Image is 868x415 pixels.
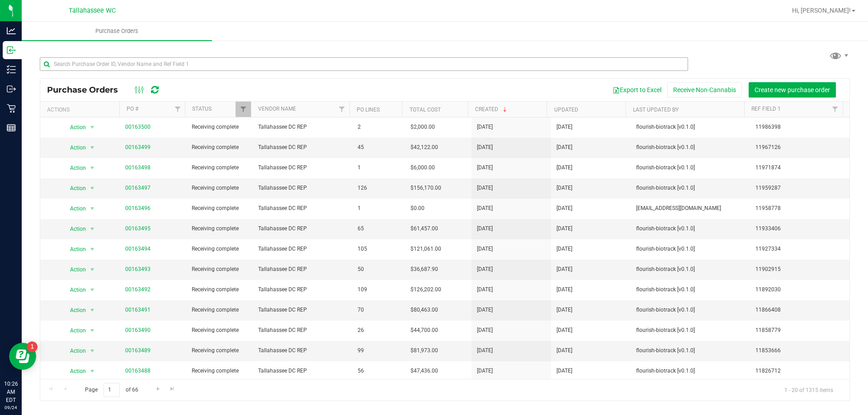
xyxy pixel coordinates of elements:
[755,346,844,355] span: 11853666
[636,346,745,355] span: flourish-biotrack [v0.1.0]
[258,265,347,274] span: Tallahassee DC REP
[792,7,851,14] span: Hi, [PERSON_NAME]!
[192,106,212,112] a: Status
[557,123,572,131] span: [DATE]
[125,185,151,191] a: 00163497
[192,326,247,335] span: Receiving complete
[557,245,572,253] span: [DATE]
[125,347,151,354] a: 00163489
[125,307,151,313] a: 00163491
[755,265,844,274] span: 11902915
[192,184,247,192] span: Receiving complete
[125,225,151,232] a: 00163495
[192,285,247,294] span: Receiving complete
[475,106,509,112] a: Created
[125,205,151,211] a: 00163496
[258,143,347,152] span: Tallahassee DC REP
[636,123,745,131] span: flourish-biotrack [v0.1.0]
[127,106,138,112] a: PO #
[477,285,493,294] span: [DATE]
[410,163,435,172] span: $6,000.00
[557,326,572,335] span: [DATE]
[7,46,16,55] inline-svg: Inbound
[62,284,86,296] span: Action
[258,224,347,233] span: Tallahassee DC REP
[755,163,844,172] span: 11971874
[258,106,296,112] a: Vendor Name
[62,365,86,378] span: Action
[62,121,86,134] span: Action
[410,123,435,131] span: $2,000.00
[7,84,16,93] inline-svg: Outbound
[62,182,86,195] span: Action
[83,27,151,35] span: Purchase Orders
[258,326,347,335] span: Tallahassee DC REP
[104,383,120,397] input: 1
[557,285,572,294] span: [DATE]
[557,367,572,375] span: [DATE]
[636,367,745,375] span: flourish-biotrack [v0.1.0]
[410,107,441,113] a: Total Cost
[77,383,146,397] span: Page of 66
[358,326,400,335] span: 26
[47,85,127,95] span: Purchase Orders
[258,285,347,294] span: Tallahassee DC REP
[636,163,745,172] span: flourish-biotrack [v0.1.0]
[410,143,438,152] span: $42,122.00
[633,107,679,113] a: Last Updated By
[410,367,438,375] span: $47,436.00
[125,124,151,130] a: 00163500
[62,223,86,235] span: Action
[258,123,347,131] span: Tallahassee DC REP
[62,243,86,256] span: Action
[358,163,400,172] span: 1
[87,182,98,195] span: select
[358,346,400,355] span: 99
[358,184,400,192] span: 126
[636,306,745,314] span: flourish-biotrack [v0.1.0]
[166,383,179,395] a: Go to the last page
[358,143,400,152] span: 45
[755,86,830,93] span: Create new purchase order
[62,324,86,337] span: Action
[192,224,247,233] span: Receiving complete
[477,306,493,314] span: [DATE]
[258,163,347,172] span: Tallahassee DC REP
[192,367,247,375] span: Receiving complete
[477,265,493,274] span: [DATE]
[87,223,98,235] span: select
[40,57,688,71] input: Search Purchase Order ID, Vendor Name and Ref Field 1
[192,143,247,152] span: Receiving complete
[335,102,349,117] a: Filter
[410,265,438,274] span: $36,687.90
[410,326,438,335] span: $44,700.00
[636,265,745,274] span: flourish-biotrack [v0.1.0]
[7,65,16,74] inline-svg: Inventory
[477,184,493,192] span: [DATE]
[358,265,400,274] span: 50
[125,164,151,171] a: 00163498
[170,102,185,117] a: Filter
[358,285,400,294] span: 109
[477,143,493,152] span: [DATE]
[358,367,400,375] span: 56
[87,284,98,296] span: select
[62,202,86,215] span: Action
[358,224,400,233] span: 65
[87,202,98,215] span: select
[557,224,572,233] span: [DATE]
[192,265,247,274] span: Receiving complete
[557,184,572,192] span: [DATE]
[755,285,844,294] span: 11892030
[358,306,400,314] span: 70
[828,102,843,117] a: Filter
[192,123,247,131] span: Receiving complete
[410,285,441,294] span: $126,202.00
[557,346,572,355] span: [DATE]
[62,345,86,357] span: Action
[258,367,347,375] span: Tallahassee DC REP
[7,26,16,35] inline-svg: Analytics
[477,326,493,335] span: [DATE]
[358,245,400,253] span: 105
